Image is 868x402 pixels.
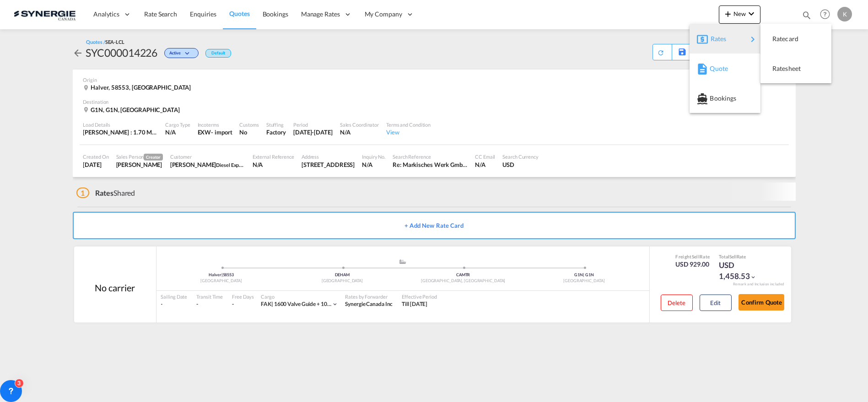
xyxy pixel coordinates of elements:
[697,57,753,80] div: Quote
[690,83,760,113] button: Bookings
[697,87,753,110] div: Bookings
[690,54,760,83] button: Quote
[747,34,758,45] md-icon: icon-chevron-right
[710,89,720,107] span: Bookings
[711,30,722,48] span: Rates
[710,59,720,78] span: Quote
